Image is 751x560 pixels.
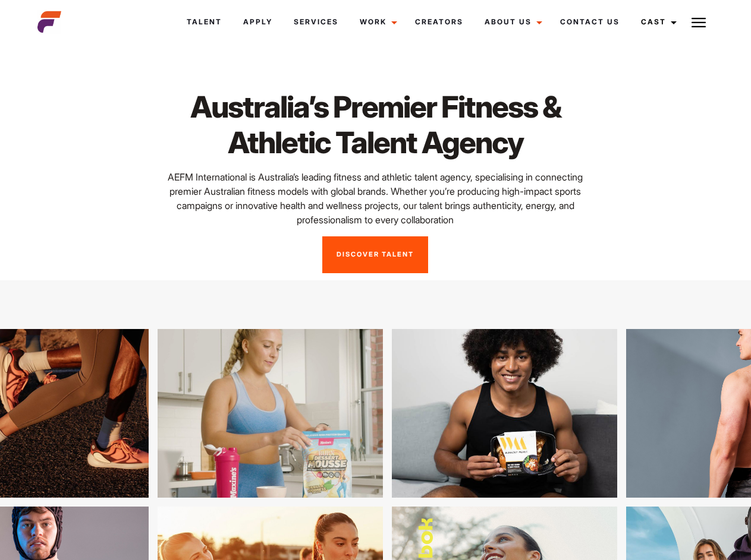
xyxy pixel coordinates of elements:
p: AEFM International is Australia’s leading fitness and athletic talent agency, specialising in con... [152,170,599,227]
a: Work [349,6,404,38]
a: Creators [404,6,474,38]
img: Burger icon [692,15,706,30]
a: Contact Us [549,6,630,38]
a: Apply [232,6,283,38]
a: Talent [176,6,232,38]
img: kghjhb [354,329,579,498]
img: cropped-aefm-brand-fav-22-square.png [37,10,61,34]
a: About Us [474,6,549,38]
a: Discover Talent [322,236,428,273]
h1: Australia’s Premier Fitness & Athletic Talent Agency [152,89,599,160]
a: Cast [630,6,684,38]
img: lgll [120,329,345,498]
a: Services [283,6,349,38]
